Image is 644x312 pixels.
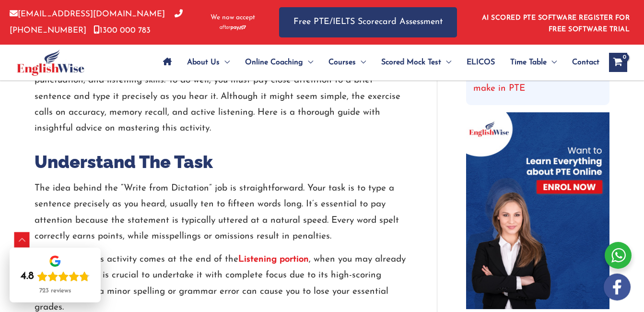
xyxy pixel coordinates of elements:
span: Menu Toggle [547,46,557,79]
img: cropped-ew-logo [17,49,84,76]
a: ELICOS [459,46,503,79]
span: Scored Mock Test [381,46,441,79]
span: Time Table [510,46,547,79]
span: We now accept [211,13,255,23]
img: white-facebook.png [604,274,631,300]
span: About Us [187,46,220,79]
a: Online CoachingMenu Toggle [237,46,321,79]
aside: Header Widget 1 [476,7,634,38]
span: Menu Toggle [356,46,366,79]
nav: Site Navigation: Main Menu [155,46,599,79]
a: AI SCORED PTE SOFTWARE REGISTER FOR FREE SOFTWARE TRIAL [482,14,630,33]
a: CoursesMenu Toggle [321,46,374,79]
span: Menu Toggle [303,46,313,79]
div: Rating: 4.8 out of 5 [21,270,90,283]
a: Time TableMenu Toggle [503,46,564,79]
span: Menu Toggle [441,46,451,79]
div: 4.8 [21,270,34,283]
img: Afterpay-Logo [220,25,246,30]
a: Contact [564,46,599,79]
a: Listening portion [238,255,309,264]
a: 1300 000 783 [94,26,151,35]
span: Online Coaching [245,46,303,79]
div: 723 reviews [39,287,71,295]
h2: Understand The Task [35,151,408,173]
span: Contact [572,46,599,79]
a: [EMAIL_ADDRESS][DOMAIN_NAME] [10,10,165,18]
p: Writing from dictation is in the Listening section of the , which assesses different aspects of E... [35,41,408,137]
a: Scored Mock TestMenu Toggle [374,46,459,79]
a: View Shopping Cart, empty [609,53,627,72]
p: The idea behind the “Write from Dictation” job is straightforward. Your task is to type a sentenc... [35,180,408,244]
span: Courses [328,46,356,79]
a: Free PTE/IELTS Scorecard Assessment [279,7,457,37]
a: About UsMenu Toggle [179,46,237,79]
span: ELICOS [467,46,495,79]
span: Menu Toggle [220,46,230,79]
a: [PHONE_NUMBER] [10,10,183,34]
